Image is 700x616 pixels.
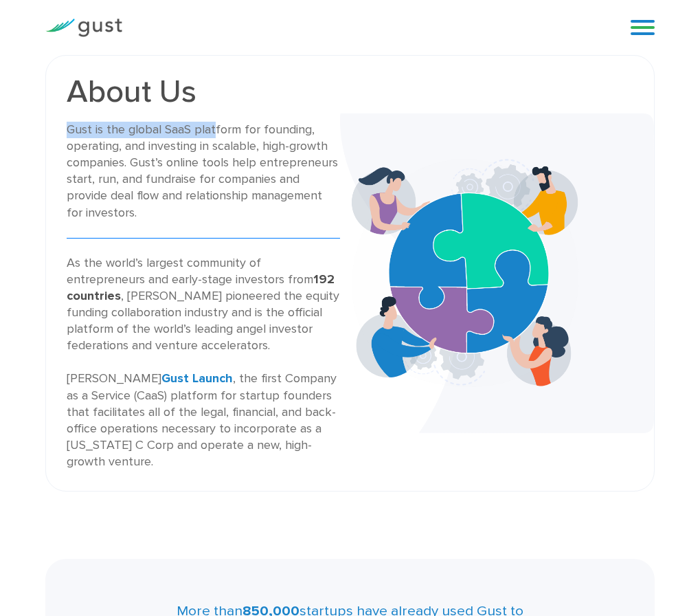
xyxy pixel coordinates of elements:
img: About Us Banner Bg [340,113,655,433]
div: Gust is the global SaaS platform for founding, operating, and investing in scalable, high-growth ... [67,122,340,221]
a: Gust Launch [161,371,233,386]
img: Gust Logo [45,19,122,37]
div: As the world’s largest community of entrepreneurs and early-stage investors from , [PERSON_NAME] ... [67,255,340,470]
strong: 192 countries [67,272,335,303]
h1: About Us [67,76,340,108]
